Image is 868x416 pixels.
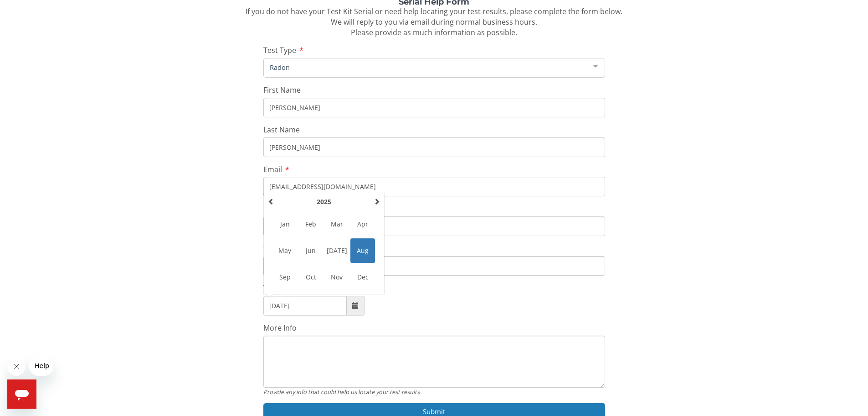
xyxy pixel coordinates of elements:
span: Oct [298,265,323,290]
iframe: Button to launch messaging window [7,379,36,409]
span: Dec [350,265,375,290]
span: May [272,238,297,263]
span: Radon [267,62,586,72]
iframe: Message from company [29,356,53,376]
span: Test Type [263,45,296,55]
span: Apr [350,212,375,237]
span: Sep [272,265,297,290]
span: More Info [263,323,297,333]
span: Previous Year [268,198,274,205]
span: Next Year [374,198,380,205]
span: Feb [298,212,323,237]
span: Last Name [263,125,300,135]
span: Email [263,164,282,174]
span: Aug [350,238,375,263]
span: Jan [272,212,297,237]
span: First Name [263,85,301,95]
iframe: Close message [7,358,26,376]
span: Jun [298,238,323,263]
div: Provide any info that could help us locate your test results [263,388,605,396]
span: Mar [324,212,349,237]
span: If you do not have your Test Kit Serial or need help locating your test results, please complete ... [246,6,622,37]
th: Select Year [277,195,371,209]
span: Nov [324,265,349,290]
span: [DATE] [324,238,349,263]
